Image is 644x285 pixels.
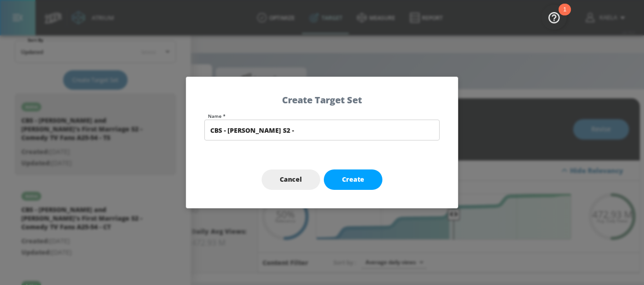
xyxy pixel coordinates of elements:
[262,169,320,190] button: Cancel
[280,174,302,185] span: Cancel
[208,114,440,118] label: Name *
[541,5,567,30] button: Open Resource Center, 1 new notification
[204,95,440,105] h5: Create Target Set
[563,10,566,21] div: 1
[342,174,364,185] span: Create
[324,169,382,190] button: Create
